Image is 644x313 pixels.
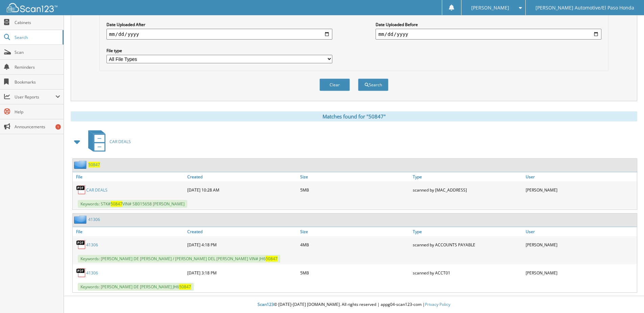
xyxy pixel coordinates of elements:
[411,172,524,181] a: Type
[299,238,411,251] div: 4MB
[78,200,187,208] span: Keywords: STK# VIN# SB015658 [PERSON_NAME]
[258,301,274,307] span: Scan123
[411,227,524,236] a: Type
[73,227,186,236] a: File
[524,266,637,280] div: [PERSON_NAME]
[86,242,98,248] a: 41306
[15,49,60,55] span: Scan
[524,172,637,181] a: User
[425,301,450,307] a: Privacy Policy
[358,79,388,91] button: Search
[15,124,60,130] span: Announcements
[78,255,280,263] span: Keywords: [PERSON_NAME] DE [PERSON_NAME] / [PERSON_NAME] DEL [PERSON_NAME] VIN# JH6
[376,29,601,40] input: end
[411,238,524,251] div: scanned by ACCOUNTS PAYABLE
[15,20,60,25] span: Cabinets
[186,227,299,236] a: Created
[411,183,524,197] div: scanned by [MAC_ADDRESS]
[610,281,644,313] iframe: Chat Widget
[84,128,131,155] a: CAR DEALS
[524,238,637,251] div: [PERSON_NAME]
[186,238,299,251] div: [DATE] 4:18 PM
[86,187,108,193] a: CAR DEALS
[524,183,637,197] div: [PERSON_NAME]
[73,172,186,181] a: File
[76,185,86,195] img: PDF.png
[7,3,57,12] img: scan123-logo-white.svg
[15,79,60,85] span: Bookmarks
[78,283,194,291] span: Keywords: [PERSON_NAME] DE [PERSON_NAME] JH6
[266,256,278,262] span: 50847
[15,109,60,115] span: Help
[106,22,332,27] label: Date Uploaded After
[411,266,524,280] div: scanned by ACCT01
[186,172,299,181] a: Created
[55,124,61,130] div: 1
[76,268,86,278] img: PDF.png
[86,270,98,276] a: 41306
[88,217,100,222] a: 41306
[74,215,88,224] img: folder2.png
[106,48,332,53] label: File type
[524,227,637,236] a: User
[186,266,299,280] div: [DATE] 3:18 PM
[110,139,131,144] span: CAR DEALS
[74,160,88,169] img: folder2.png
[64,296,644,313] div: © [DATE]-[DATE] [DOMAIN_NAME]. All rights reserved | appg04-scan123-com |
[88,162,100,167] a: 50847
[471,6,509,10] span: [PERSON_NAME]
[15,94,55,100] span: User Reports
[106,29,332,40] input: start
[376,22,601,27] label: Date Uploaded Before
[15,35,59,40] span: Search
[15,64,60,70] span: Reminders
[299,266,411,280] div: 5MB
[186,183,299,197] div: [DATE] 10:28 AM
[535,6,634,10] span: [PERSON_NAME] Automotive/El Paso Honda
[299,227,411,236] a: Size
[299,172,411,181] a: Size
[111,201,122,207] span: 50847
[71,111,637,121] div: Matches found for "50847"
[299,183,411,197] div: 5MB
[76,240,86,250] img: PDF.png
[319,79,350,91] button: Clear
[179,284,191,290] span: 50847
